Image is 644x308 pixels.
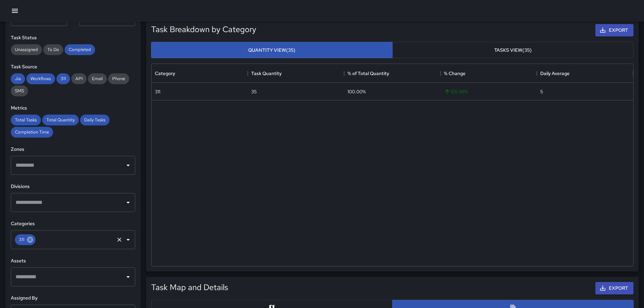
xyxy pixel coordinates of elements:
div: Email [88,73,107,84]
span: Phone [108,76,129,81]
div: Total Quantity [42,115,79,125]
span: Completion Time [11,129,53,135]
div: Completion Time [11,127,53,138]
div: Unassigned [11,44,42,55]
div: % of Total Quantity [344,64,440,83]
span: 311 [56,76,70,81]
span: 105.88 % [444,88,468,95]
div: Daily Average [540,64,570,83]
div: To Do [43,44,63,55]
div: Jia [11,73,25,84]
button: Open [123,235,133,244]
h6: Divisions [11,183,135,190]
button: Export [595,282,634,294]
span: SMS [11,88,28,94]
button: Tasks View(35) [392,42,634,58]
div: Category [151,64,248,83]
div: % of Total Quantity [348,64,389,83]
span: Jia [11,76,25,81]
h5: Task Breakdown by Category [151,24,256,35]
h6: Task Status [11,34,135,42]
div: 35 [251,88,257,95]
h6: Assigned By [11,294,135,302]
button: Open [123,198,133,207]
span: Completed [65,47,95,52]
div: 100.00% [348,88,366,95]
button: Export [595,24,634,37]
div: Task Quantity [251,64,282,83]
div: Workflows [26,73,55,84]
div: Daily Average [537,64,633,83]
span: 311 [15,236,28,243]
h6: Zones [11,146,135,153]
div: Daily Tasks [80,115,110,125]
button: Clear [115,235,124,244]
span: Unassigned [11,47,42,52]
h6: Assets [11,257,135,265]
span: Email [88,76,107,81]
span: Workflows [26,76,55,81]
h6: Categories [11,220,135,228]
h6: Task Source [11,63,135,71]
button: Open [123,272,133,282]
span: Daily Tasks [80,117,110,123]
div: % Change [444,64,466,83]
div: Phone [108,73,129,84]
div: Task Quantity [248,64,344,83]
div: Total Tasks [11,115,41,125]
div: 311 [155,88,160,95]
span: To Do [43,47,63,52]
div: 311 [15,234,35,245]
button: Quantity View(35) [151,42,392,58]
div: SMS [11,86,28,96]
div: % Change [440,64,537,83]
div: API [71,73,87,84]
h5: Task Map and Details [151,282,228,293]
span: Total Tasks [11,117,41,123]
div: 5 [540,88,543,95]
h6: Metrics [11,104,135,112]
span: Total Quantity [42,117,79,123]
div: Category [155,64,175,83]
span: API [71,76,87,81]
div: 311 [56,73,70,84]
button: Open [123,161,133,170]
div: Completed [65,44,95,55]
